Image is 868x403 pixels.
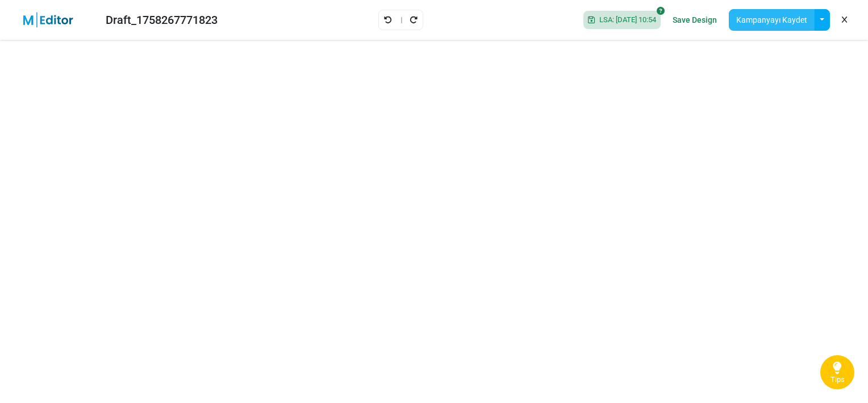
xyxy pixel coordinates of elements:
a: Geri Al [383,13,393,27]
span: LSA: [DATE] 10:54 [595,15,656,24]
div: Draft_1758267771823 [106,11,218,28]
a: Yeniden Uygula [409,13,418,27]
a: Save Design [670,10,720,30]
span: Tips [831,375,845,384]
i: SoftSave® is off [657,7,665,15]
button: Kampanyayı Kaydet [729,9,815,31]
